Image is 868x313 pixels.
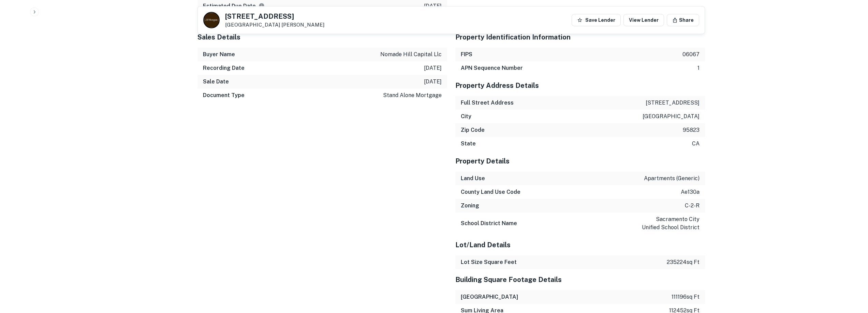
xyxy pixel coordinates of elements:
p: ae130a [681,188,700,196]
h6: Sale Date [203,78,229,86]
h6: State [461,140,476,148]
button: Save Lender [572,14,621,26]
h6: Land Use [461,174,485,183]
h6: Lot Size Square Feet [461,258,517,266]
h6: APN Sequence Number [461,64,523,72]
p: 06067 [682,50,700,59]
h5: Property Details [455,156,705,166]
p: apartments (generic) [644,174,700,183]
p: 1 [697,64,700,72]
p: 95823 [683,126,700,134]
p: nomade hill capital llc [380,50,442,59]
h6: School District Name [461,219,517,228]
p: stand alone mortgage [383,91,442,99]
h6: Estimated Due Date [203,2,265,10]
h6: Recording Date [203,64,245,72]
p: [STREET_ADDRESS] [646,99,700,107]
h6: Document Type [203,91,245,99]
p: [GEOGRAPHIC_DATA] [225,22,324,28]
h6: [GEOGRAPHIC_DATA] [461,293,518,301]
h5: Sales Details [197,32,447,42]
h5: Lot/Land Details [455,240,705,250]
h5: [STREET_ADDRESS] [225,13,324,20]
h6: Zoning [461,202,479,210]
a: View Lender [623,14,664,26]
p: c-2-r [685,202,700,210]
h6: City [461,112,471,121]
p: [DATE] [424,64,442,72]
h6: County Land Use Code [461,188,520,196]
h6: Buyer Name [203,50,235,59]
p: 111196 sq ft [672,293,700,301]
p: sacramento city unified school district [638,215,700,232]
h6: Full Street Address [461,99,514,107]
h6: Zip Code [461,126,485,134]
h5: Property Address Details [455,80,705,91]
p: [GEOGRAPHIC_DATA] [643,112,700,121]
p: [DATE] [424,2,442,10]
h6: FIPS [461,50,472,59]
p: ca [692,140,700,148]
h5: Property Identification Information [455,32,705,42]
button: Share [667,14,699,26]
a: [PERSON_NAME] [281,22,324,28]
h5: Building Square Footage Details [455,275,705,285]
p: [DATE] [424,78,442,86]
iframe: Chat Widget [834,259,868,291]
p: 235224 sq ft [667,258,700,266]
svg: Estimate is based on a standard schedule for this type of loan. [259,3,265,9]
